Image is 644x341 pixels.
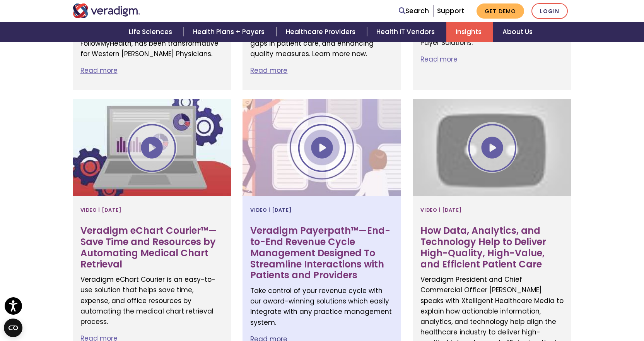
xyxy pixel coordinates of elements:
[80,225,224,270] h3: Veradigm eChart Courier™—Save Time and Resources by Automating Medical Chart Retrieval
[399,6,429,16] a: Search
[250,225,393,281] h3: Veradigm Payerpath™—End-to-End Revenue Cycle Management Designed To Streamline Interactions with ...
[437,6,464,15] a: Support
[184,22,276,42] a: Health Plans + Payers
[80,66,118,75] a: Read more
[420,225,564,270] h3: How Data, Analytics, and Technology Help to Deliver High-Quality, High-Value, and Efficient Patie...
[446,22,493,42] a: Insights
[477,3,524,19] a: Get Demo
[73,3,140,18] img: Veradigm logo
[420,55,458,64] a: Read more
[80,274,224,327] p: Veradigm eChart Courier is an easy-to-use solution that helps save time, expense, and office reso...
[531,3,568,19] a: Login
[250,286,393,328] p: Take control of your revenue cycle with our award-winning solutions which easily integrate with a...
[80,204,122,216] span: Video | [DATE]
[420,204,462,216] span: Video | [DATE]
[277,22,367,42] a: Healthcare Providers
[493,22,542,42] a: About Us
[367,22,446,42] a: Health IT Vendors
[120,22,184,42] a: Life Sciences
[4,319,22,337] button: Open CMP widget
[250,204,292,216] span: Video | [DATE]
[250,66,287,75] a: Read more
